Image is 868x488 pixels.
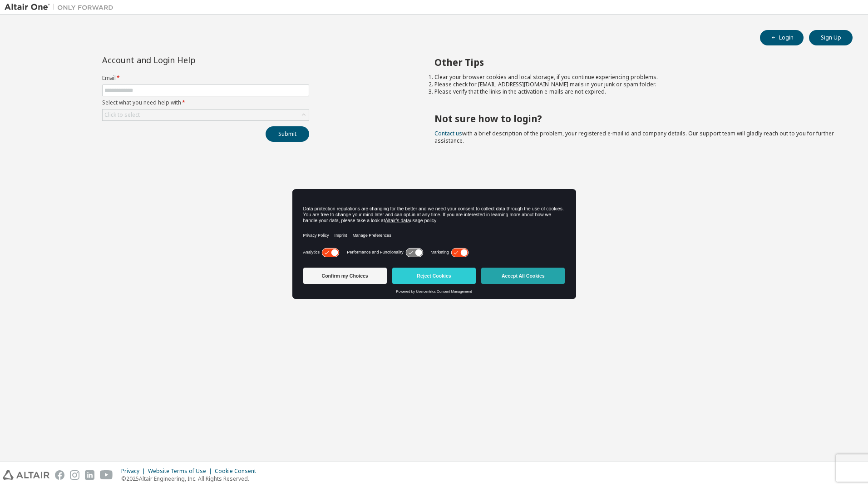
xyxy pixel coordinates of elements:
img: facebook.svg [55,470,64,480]
img: youtube.svg [100,470,113,480]
img: linkedin.svg [85,470,94,480]
img: Altair One [5,3,118,12]
li: Please verify that the links in the activation e-mails are not expired. [434,88,837,95]
button: Submit [266,126,309,142]
li: Clear your browser cookies and local storage, if you continue experiencing problems. [434,74,837,81]
span: with a brief description of the problem, your registered e-mail id and company details. Our suppo... [434,129,834,144]
div: Privacy [121,468,148,475]
div: Cookie Consent [215,468,261,475]
label: Select what you need help with [102,99,309,106]
div: Website Terms of Use [148,468,215,475]
div: Click to select [104,111,140,119]
a: Contact us [434,129,462,137]
div: Account and Login Help [102,56,268,64]
p: © 2025 Altair Engineering, Inc. All Rights Reserved. [121,475,261,483]
img: instagram.svg [70,470,79,480]
h2: Other Tips [434,56,837,68]
label: Email [102,75,309,82]
h2: Not sure how to login? [434,113,837,124]
button: Login [760,30,804,45]
button: Sign Up [809,30,853,45]
li: Please check for [EMAIL_ADDRESS][DOMAIN_NAME] mails in your junk or spam folder. [434,81,837,88]
div: Click to select [103,110,309,120]
img: altair_logo.svg [3,470,49,480]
